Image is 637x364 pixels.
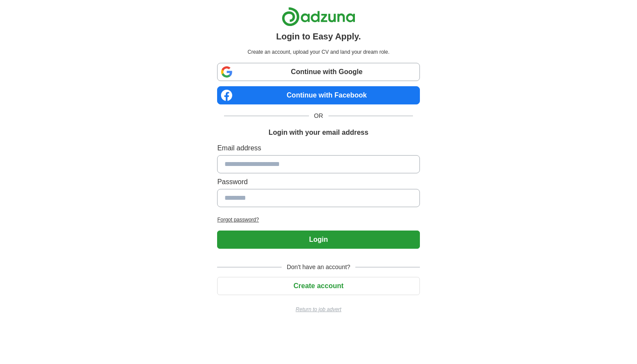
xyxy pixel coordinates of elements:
p: Create an account, upload your CV and land your dream role. [219,48,418,56]
h1: Login with your email address [269,127,368,138]
label: Password [217,177,419,187]
button: Login [217,231,419,249]
a: Continue with Google [217,63,419,81]
span: Don't have an account? [282,263,356,272]
a: Forgot password? [217,216,419,224]
a: Continue with Facebook [217,86,419,104]
h1: Login to Easy Apply. [276,30,361,43]
button: Create account [217,277,419,295]
label: Email address [217,143,419,153]
img: Adzuna logo [282,7,355,26]
span: OR [309,111,328,120]
a: Create account [217,282,419,289]
a: Return to job advert [217,305,419,313]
